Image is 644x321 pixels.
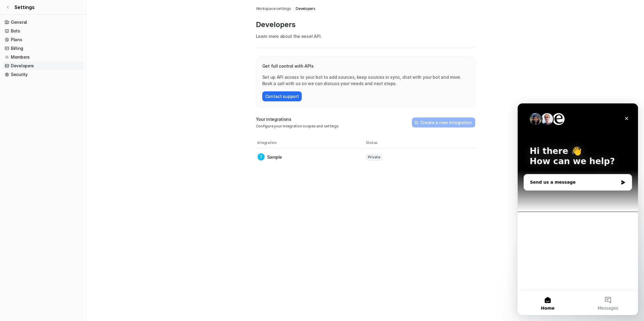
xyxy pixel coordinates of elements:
[2,18,84,26] a: General
[2,35,84,44] a: Plans
[14,4,35,11] span: Settings
[2,53,84,61] a: Members
[267,154,282,160] p: Sample
[256,20,475,29] p: Developers
[2,27,84,35] a: Bots
[256,116,339,122] p: Your integrations
[366,140,474,146] th: Status
[256,34,322,39] span: Learn more about the .
[296,6,316,11] a: Developers
[2,70,84,79] a: Security
[518,103,638,315] iframe: Intercom live chat
[2,62,84,70] a: Developers
[2,44,84,53] a: Billing
[412,118,475,127] button: Create a new integration
[256,124,339,129] p: Configure your integration scopes and settings
[262,91,302,101] button: Contact support
[262,74,469,87] p: Set up API access to your bot to add sources, keep sources in sync, chat with your bot and more. ...
[366,154,382,160] span: Private
[293,6,294,11] span: /
[301,34,320,39] a: eesel API
[257,140,366,146] th: Integration
[256,6,291,11] a: Workspace settings
[420,119,472,126] h2: Create a new integration
[262,63,469,69] p: Get full control with APIs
